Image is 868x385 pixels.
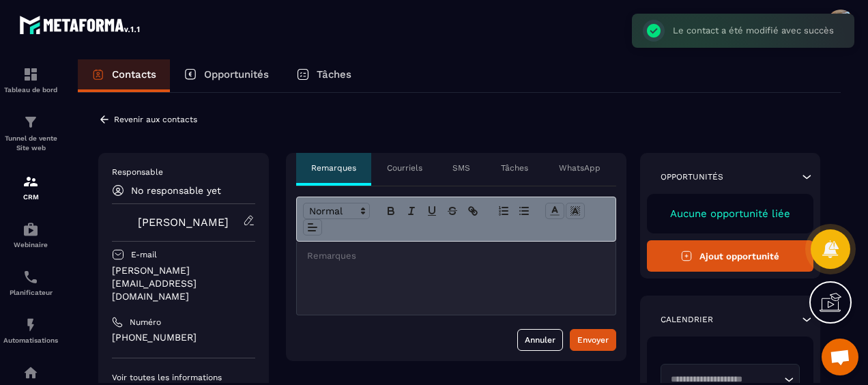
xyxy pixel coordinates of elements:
img: formation [23,114,39,130]
p: Revenir aux contacts [114,115,197,124]
button: Envoyer [570,329,616,351]
a: [PERSON_NAME] [138,216,229,229]
p: Automatisations [3,337,58,344]
p: Courriels [387,162,422,173]
p: Opportunités [204,68,269,81]
button: Ajout opportunité [647,240,814,272]
p: Calendrier [661,314,713,325]
img: automations [23,221,39,238]
a: formationformationCRM [3,163,58,211]
a: automationsautomationsWebinaire [3,211,58,259]
p: E-mail [131,249,157,260]
p: Tâches [317,68,351,81]
p: SMS [452,162,470,173]
a: automationsautomationsAutomatisations [3,306,58,354]
p: Aucune opportunité liée [661,208,800,220]
p: Contacts [112,68,156,81]
p: Numéro [130,317,161,328]
p: Tunnel de vente Site web [3,134,58,153]
p: No responsable yet [131,185,221,196]
p: Webinaire [3,241,58,248]
p: [PERSON_NAME][EMAIL_ADDRESS][DOMAIN_NAME] [112,264,255,303]
p: Opportunités [661,171,723,182]
img: automations [23,365,39,381]
div: Envoyer [577,333,609,347]
a: formationformationTunnel de vente Site web [3,104,58,163]
a: schedulerschedulerPlanificateur [3,259,58,306]
p: Voir toutes les informations [112,372,255,383]
img: formation [23,66,39,83]
img: formation [23,173,39,190]
a: Contacts [78,59,170,92]
p: WhatsApp [559,162,601,173]
p: CRM [3,193,58,201]
a: Opportunités [170,59,283,92]
p: Tâches [501,162,528,173]
p: Planificateur [3,289,58,296]
a: formationformationTableau de bord [3,56,58,104]
a: Tâches [283,59,365,92]
img: automations [23,317,39,333]
p: [PHONE_NUMBER] [112,331,255,344]
p: Remarques [311,162,356,173]
button: Annuler [517,329,563,351]
div: Ouvrir le chat [822,339,858,375]
p: Responsable [112,167,255,177]
img: scheduler [23,269,39,285]
img: logo [19,12,142,37]
p: Tableau de bord [3,86,58,94]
